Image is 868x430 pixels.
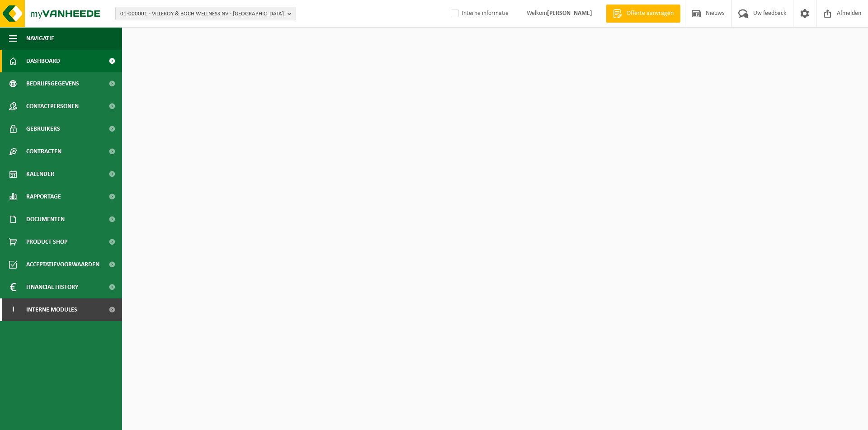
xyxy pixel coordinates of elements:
[115,7,296,20] button: 01-000001 - VILLEROY & BOCH WELLNESS NV - [GEOGRAPHIC_DATA]
[26,163,54,185] span: Kalender
[26,253,99,276] span: Acceptatievoorwaarden
[624,9,676,18] span: Offerte aanvragen
[26,298,77,321] span: Interne modules
[26,185,61,208] span: Rapportage
[547,10,592,17] strong: [PERSON_NAME]
[26,95,79,118] span: Contactpersonen
[120,7,284,21] span: 01-000001 - VILLEROY & BOCH WELLNESS NV - [GEOGRAPHIC_DATA]
[26,231,67,253] span: Product Shop
[26,208,65,231] span: Documenten
[26,276,78,298] span: Financial History
[26,140,61,163] span: Contracten
[26,72,79,95] span: Bedrijfsgegevens
[26,27,54,50] span: Navigatie
[606,5,680,23] a: Offerte aanvragen
[26,50,60,72] span: Dashboard
[26,118,60,140] span: Gebruikers
[449,7,509,20] label: Interne informatie
[9,298,17,321] span: I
